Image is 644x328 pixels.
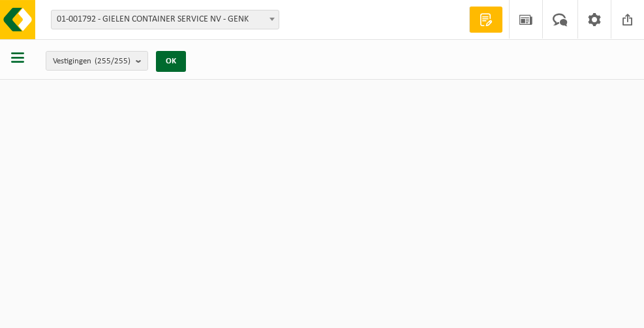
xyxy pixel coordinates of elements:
[53,52,130,71] span: Vestigingen
[95,57,130,65] count: (255/255)
[51,10,279,29] span: 01-001792 - GIELEN CONTAINER SERVICE NV - GENK
[46,51,148,71] button: Vestigingen(255/255)
[52,10,279,29] span: 01-001792 - GIELEN CONTAINER SERVICE NV - GENK
[156,51,186,72] button: OK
